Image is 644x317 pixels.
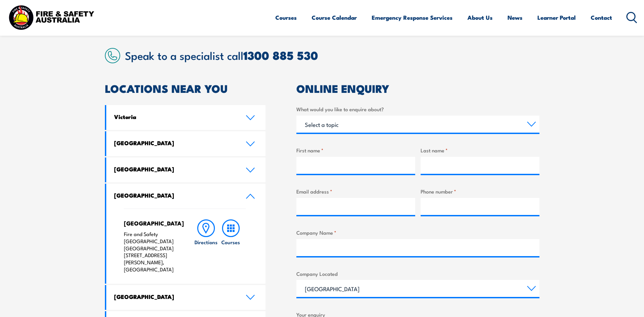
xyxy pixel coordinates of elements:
h2: ONLINE ENQUIRY [296,83,539,93]
a: Directions [194,219,218,273]
label: Last name [421,146,539,154]
a: Courses [219,219,243,273]
a: News [508,9,522,27]
label: Company Name [296,229,539,236]
label: Company Located [296,270,539,278]
a: 1300 885 530 [243,46,318,64]
a: [GEOGRAPHIC_DATA] [106,285,266,310]
h4: [GEOGRAPHIC_DATA] [114,191,236,199]
h6: Directions [195,238,218,246]
a: Learner Portal [537,9,576,27]
label: First name [296,146,415,154]
h6: Courses [221,238,240,246]
a: Contact [591,9,612,27]
label: What would you like to enquire about? [296,105,539,113]
label: Phone number [421,187,539,195]
h2: Speak to a specialist call [125,49,539,61]
h4: [GEOGRAPHIC_DATA] [114,139,236,147]
a: Course Calendar [312,9,357,27]
h4: Victoria [114,113,236,120]
a: [GEOGRAPHIC_DATA] [106,131,266,156]
a: Victoria [106,105,266,130]
a: About Us [467,9,493,27]
p: Fire and Safety [GEOGRAPHIC_DATA] [GEOGRAPHIC_DATA] [STREET_ADDRESS][PERSON_NAME], [GEOGRAPHIC_DATA] [124,231,181,273]
a: [GEOGRAPHIC_DATA] [106,184,266,208]
a: Emergency Response Services [372,9,453,27]
h4: [GEOGRAPHIC_DATA] [114,293,236,300]
a: [GEOGRAPHIC_DATA] [106,157,266,182]
h2: LOCATIONS NEAR YOU [105,83,266,93]
h4: [GEOGRAPHIC_DATA] [114,165,236,173]
h4: [GEOGRAPHIC_DATA] [124,219,181,227]
label: Email address [296,187,415,195]
a: Courses [275,9,297,27]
